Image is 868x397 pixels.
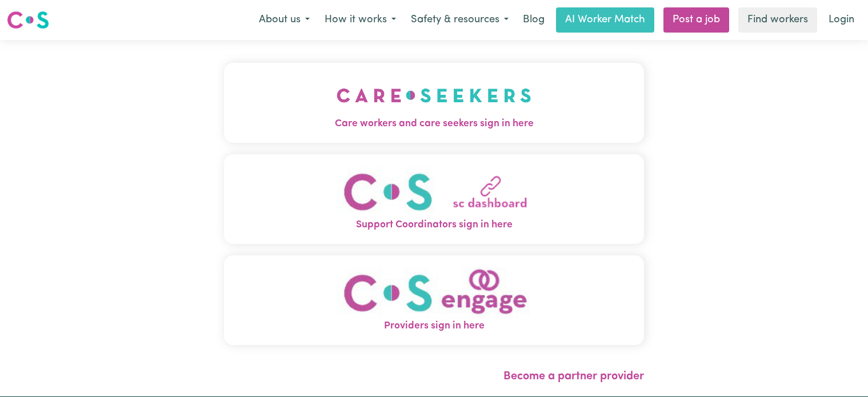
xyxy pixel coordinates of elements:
a: Blog [516,7,551,33]
button: Support Coordinators sign in here [224,154,645,244]
button: Safety & resources [403,8,516,32]
a: Careseekers logo [7,7,49,33]
a: Find workers [738,7,817,33]
a: AI Worker Match [556,7,654,33]
button: About us [251,8,317,32]
a: Login [822,7,861,33]
span: Providers sign in here [224,319,645,334]
a: Post a job [663,7,729,33]
img: Careseekers logo [7,10,49,30]
span: Care workers and care seekers sign in here [224,117,645,131]
a: Become a partner provider [503,371,644,382]
button: How it works [317,8,403,32]
button: Providers sign in here [224,255,645,345]
span: Support Coordinators sign in here [224,218,645,232]
button: Care workers and care seekers sign in here [224,63,645,143]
